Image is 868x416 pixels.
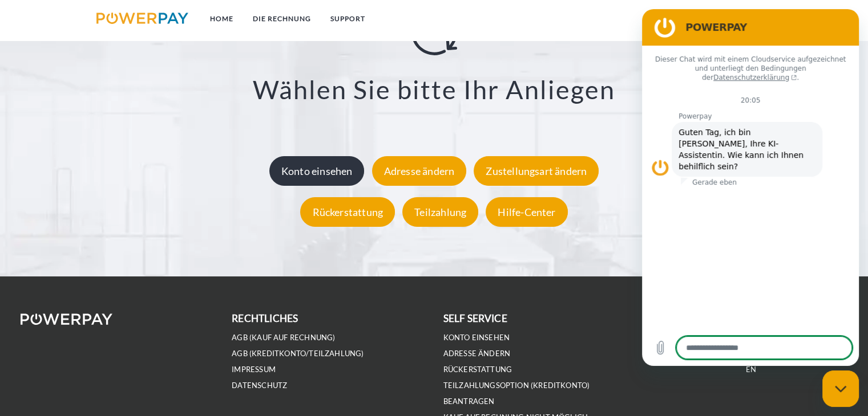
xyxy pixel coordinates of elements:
a: Adresse ändern [443,349,511,358]
h3: Wählen Sie bitte Ihr Anliegen [58,73,810,105]
a: EN [746,365,756,374]
img: logo-powerpay-white.svg [21,313,112,325]
a: Zustellungsart ändern [471,165,601,177]
a: AGB (Kauf auf Rechnung) [232,333,335,342]
a: Rückerstattung [443,365,512,374]
iframe: Schaltfläche zum Öffnen des Messaging-Fensters; Konversation läuft [822,370,859,407]
iframe: Messaging-Fenster [642,9,859,366]
a: DIE RECHNUNG [243,9,321,29]
a: Rückerstattung [297,206,398,218]
div: Hilfe-Center [486,197,567,227]
div: Adresse ändern [372,156,467,186]
a: Adresse ändern [369,165,470,177]
a: Konto einsehen [267,165,368,177]
a: IMPRESSUM [232,365,276,374]
div: Konto einsehen [269,156,365,186]
div: Teilzahlung [402,197,478,227]
a: AGB (Kreditkonto/Teilzahlung) [232,349,364,358]
a: Home [200,9,243,29]
a: Teilzahlung [399,206,481,218]
img: logo-powerpay.svg [96,13,188,24]
a: Hilfe-Center [483,206,570,218]
b: self service [443,312,507,324]
a: Teilzahlungsoption (KREDITKONTO) beantragen [443,381,590,406]
b: rechtliches [232,312,298,324]
a: agb [713,9,748,29]
a: SUPPORT [321,9,375,29]
div: Rückerstattung [300,197,395,227]
div: Zustellungsart ändern [474,156,599,186]
a: DATENSCHUTZ [232,381,287,390]
a: Konto einsehen [443,333,510,342]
